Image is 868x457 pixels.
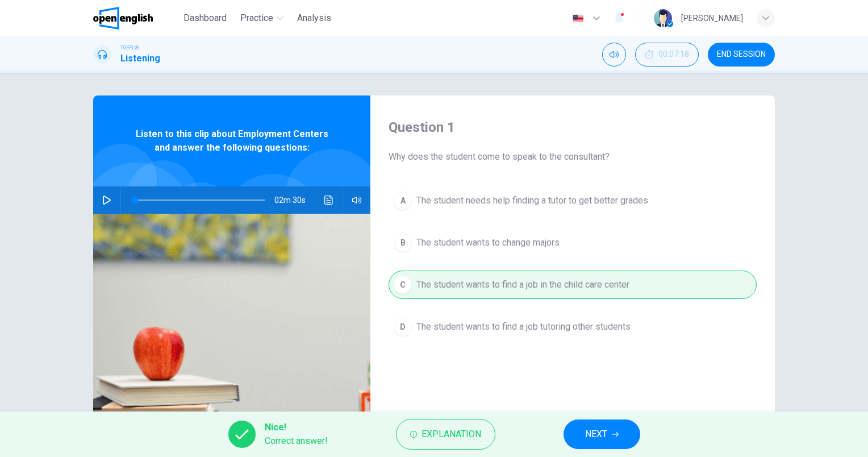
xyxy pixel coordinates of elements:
[236,8,288,28] button: Practice
[120,44,139,52] span: TOEFL®
[717,50,766,59] span: END SESSION
[93,7,153,30] img: OpenEnglish logo
[320,186,338,214] button: Click to see the audio transcription
[658,50,689,59] span: 00:07:18
[422,426,481,442] span: Explanation
[274,186,315,214] span: 02m 30s
[389,118,757,136] h4: Question 1
[708,43,775,67] button: END SESSION
[564,419,640,449] button: NEXT
[293,8,336,28] button: Analysis
[571,14,585,23] img: en
[585,426,607,442] span: NEXT
[265,434,328,448] span: Correct answer!
[130,127,333,155] span: Listen to this clip about Employment Centers and answer the following questions:
[265,421,328,434] span: Nice!
[389,150,757,164] span: Why does the student come to speak to the consultant?
[120,52,160,65] h1: Listening
[93,7,179,30] a: OpenEnglish logo
[179,8,231,28] button: Dashboard
[240,11,273,25] span: Practice
[654,9,672,27] img: Profile picture
[635,43,699,67] div: Hide
[635,43,699,67] button: 00:07:18
[297,11,331,25] span: Analysis
[396,419,495,450] button: Explanation
[681,11,743,25] div: [PERSON_NAME]
[183,11,227,25] span: Dashboard
[602,43,626,67] div: Mute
